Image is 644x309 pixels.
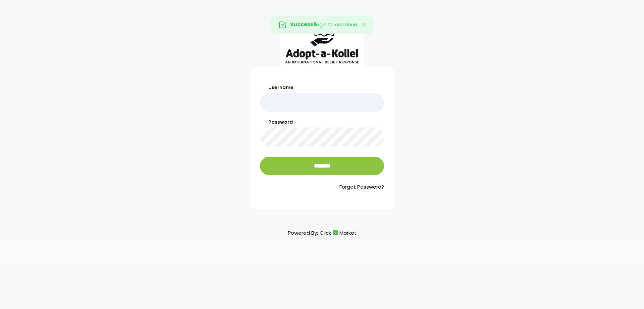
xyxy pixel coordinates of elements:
[260,84,384,91] label: Username
[333,230,338,235] img: cm_icon.png
[290,21,315,28] strong: Success!
[260,119,384,126] label: Password
[288,228,357,237] p: Powered By:
[280,19,364,67] img: aak_logo_sm.jpeg
[320,228,357,237] a: ClickMarket
[260,183,384,191] a: Forgot Password?
[270,15,374,34] div: login to continue.
[354,16,374,34] button: Close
